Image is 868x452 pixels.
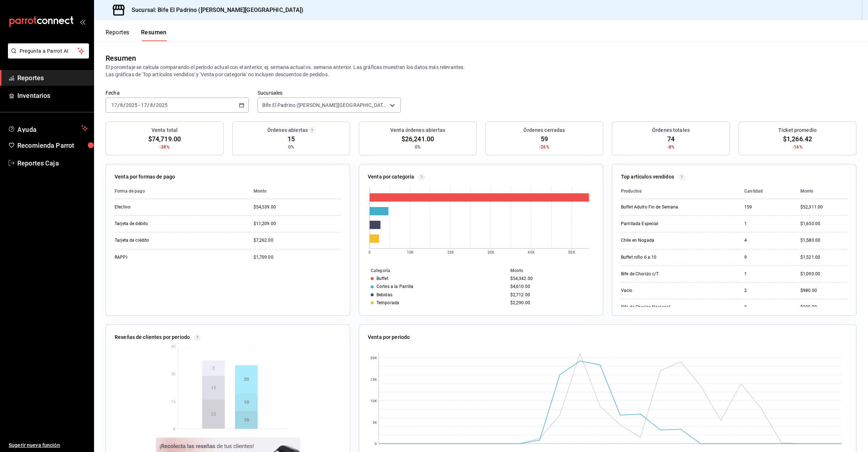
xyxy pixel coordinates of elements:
div: Buffet [376,276,388,281]
div: $980.00 [800,288,847,294]
div: 1 [744,271,789,277]
text: 10K [407,250,414,254]
span: -16% [792,144,803,150]
div: $2,290.00 [510,300,591,305]
p: Venta por periodo [368,333,410,341]
span: Sugerir nueva función [9,442,88,449]
th: Monto [795,184,847,199]
text: 0 [375,442,377,446]
div: Buffet niño 6 a 10 [621,254,693,261]
span: -8% [667,144,675,150]
div: $1,650.00 [800,221,847,227]
th: Forma de pago [115,184,248,199]
div: 9 [744,254,789,261]
div: RAPPI [115,254,187,261]
p: Venta por formas de pago [115,173,175,181]
div: $1,580.00 [800,237,847,244]
div: $54,342.00 [510,276,591,281]
div: $1,709.00 [254,254,341,261]
div: Efectivo [115,204,187,210]
text: 5K [373,421,377,425]
span: Recomienda Parrot [17,141,88,150]
p: Top artículos vendidos [621,173,674,181]
p: El porcentaje se calcula comparando el período actual con el anterior, ej. semana actual vs. sema... [106,64,856,78]
button: Resumen [141,29,167,41]
div: Bife de Chorizo c/T [621,271,693,277]
h3: Órdenes totales [652,126,690,134]
div: 2 [744,304,789,310]
div: $2,712.00 [510,292,591,297]
div: 4 [744,237,789,244]
div: $11,209.00 [254,221,341,227]
div: 1 [744,221,789,227]
span: 0% [415,144,421,150]
span: Ayuda [17,124,78,133]
th: Monto [248,184,341,199]
th: Productos [621,184,739,199]
div: Cortes a la Parrilla [376,284,414,289]
h3: Venta órdenes abiertas [390,126,445,134]
th: Monto [507,267,603,275]
span: Reportes Caja [17,158,88,168]
div: $7,262.00 [254,237,341,244]
text: 10K [370,399,377,403]
div: Bife de Chorizo Nacional [621,304,693,310]
span: 74 [667,134,675,144]
text: 40K [528,250,535,254]
input: -- [141,102,147,108]
input: ---- [125,102,138,108]
div: navigation tabs [106,29,167,41]
h3: Sucursal: Bife El Padrino ([PERSON_NAME][GEOGRAPHIC_DATA]) [126,6,304,14]
span: Inventarios [17,91,88,100]
text: 50K [569,250,575,254]
div: Parrillada Especial [621,221,693,227]
input: -- [120,102,123,108]
a: Pregunta a Parrot AI [5,52,89,60]
span: 59 [541,134,548,144]
text: 20K [370,356,377,360]
p: Venta por categoría [368,173,414,181]
div: $54,539.00 [254,204,341,210]
div: Temporada [376,300,399,305]
div: $1,090.00 [800,271,847,277]
h3: Ticket promedio [778,126,817,134]
text: 20K [447,250,454,254]
input: ---- [156,102,168,108]
span: $26,241.00 [401,134,434,144]
div: $4,610.00 [510,284,591,289]
span: -26% [539,144,549,150]
h3: Venta total [152,126,178,134]
div: 2 [744,288,789,294]
span: $1,266.42 [783,134,812,144]
span: -38% [159,144,170,150]
span: / [153,102,156,108]
div: Tarjeta de crédito [115,237,187,244]
text: 15K [370,378,377,382]
span: Bife El Padrino ([PERSON_NAME][GEOGRAPHIC_DATA]) [262,102,387,109]
div: $900.00 [800,304,847,310]
div: Tarjeta de débito [115,221,187,227]
label: Sucursales [258,90,401,95]
div: $52,311.00 [800,204,847,210]
th: Categoría [359,267,507,275]
span: $74,719.00 [148,134,181,144]
button: Pregunta a Parrot AI [8,43,89,59]
button: Reportes [106,29,129,41]
span: - [139,102,140,108]
div: Vacio [621,288,693,294]
div: Bebidas [376,292,392,297]
label: Fecha [106,90,249,95]
span: 15 [288,134,295,144]
h3: Órdenes cerradas [523,126,565,134]
text: 30K [488,250,494,254]
div: Chile en Nogada [621,237,693,244]
span: / [123,102,125,108]
div: Buffet Adulto Fin de Semana [621,204,693,210]
h3: Órdenes abiertas [267,126,308,134]
th: Cantidad [739,184,795,199]
span: Pregunta a Parrot AI [20,47,78,55]
text: 0 [369,250,371,254]
input: -- [150,102,153,108]
span: 0% [288,144,294,150]
button: open_drawer_menu [80,19,85,25]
